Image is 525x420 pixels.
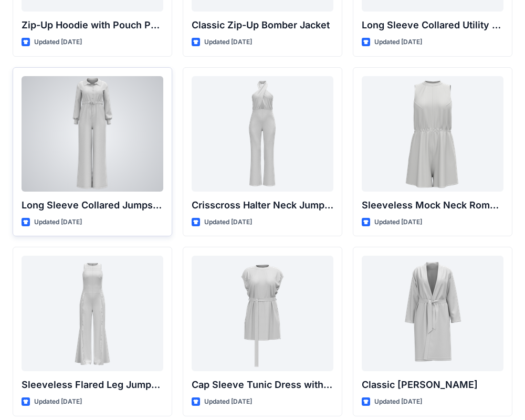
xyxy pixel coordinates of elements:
[22,377,163,392] p: Sleeveless Flared Leg Jumpsuit
[192,76,333,192] a: Crisscross Halter Neck Jumpsuit
[374,217,422,228] p: Updated [DATE]
[22,76,163,192] a: Long Sleeve Collared Jumpsuit with Belt
[34,217,82,228] p: Updated [DATE]
[22,198,163,213] p: Long Sleeve Collared Jumpsuit with Belt
[362,377,503,392] p: Classic [PERSON_NAME]
[34,396,82,407] p: Updated [DATE]
[192,18,333,33] p: Classic Zip-Up Bomber Jacket
[374,37,422,48] p: Updated [DATE]
[22,256,163,371] a: Sleeveless Flared Leg Jumpsuit
[362,256,503,371] a: Classic Terry Robe
[204,217,252,228] p: Updated [DATE]
[204,396,252,407] p: Updated [DATE]
[192,256,333,371] a: Cap Sleeve Tunic Dress with Belt
[192,198,333,213] p: Crisscross Halter Neck Jumpsuit
[362,198,503,213] p: Sleeveless Mock Neck Romper with Drawstring Waist
[204,37,252,48] p: Updated [DATE]
[22,18,163,33] p: Zip-Up Hoodie with Pouch Pockets
[192,377,333,392] p: Cap Sleeve Tunic Dress with Belt
[362,76,503,192] a: Sleeveless Mock Neck Romper with Drawstring Waist
[374,396,422,407] p: Updated [DATE]
[34,37,82,48] p: Updated [DATE]
[362,18,503,33] p: Long Sleeve Collared Utility Jacket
